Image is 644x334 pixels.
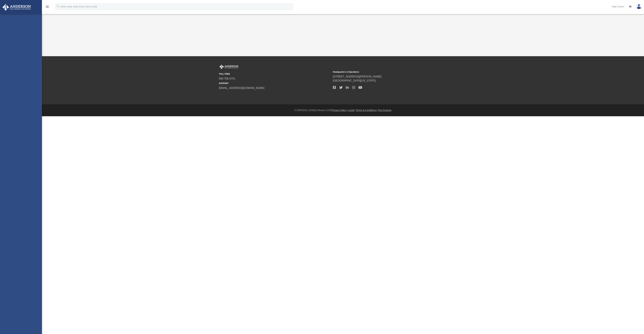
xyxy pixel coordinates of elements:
[42,109,644,112] div: © [PERSON_NAME] Advisors 2025
[219,87,264,89] a: [EMAIL_ADDRESS][DOMAIN_NAME]
[219,77,235,80] a: 800.706.4741
[219,65,239,69] img: Anderson Advisors Platinum Portal
[356,109,378,112] a: Terms & Conditions |
[2,4,32,11] img: Anderson Advisors Platinum Portal
[333,79,376,82] a: [GEOGRAPHIC_DATA][US_STATE]
[45,5,49,9] i: menu
[636,4,641,9] img: User Pic
[348,109,355,112] a: Legal |
[333,75,382,78] a: [STREET_ADDRESS][PERSON_NAME]
[219,82,331,85] small: SUPPORT
[219,72,331,75] small: TOLL FREE
[378,109,391,112] a: Pay Invoices
[56,5,60,8] i: search
[45,6,49,9] a: menu
[332,109,348,112] a: Privacy Policy |
[333,70,445,73] small: Headquarters & Operations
